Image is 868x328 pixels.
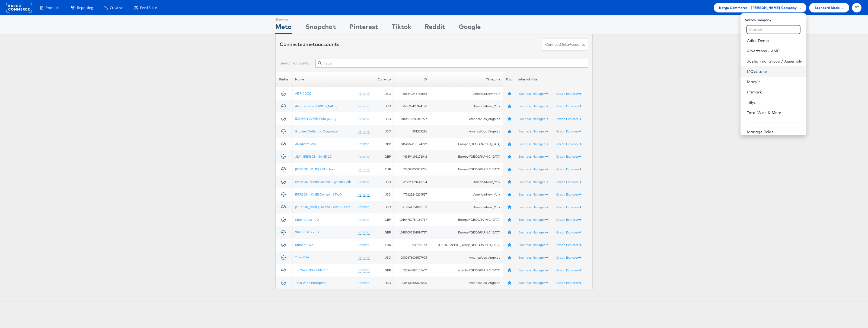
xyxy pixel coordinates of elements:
td: GBP [373,150,394,163]
a: Graph Explorer [556,243,581,247]
a: Macy's [747,79,802,85]
a: Primark [747,89,802,95]
a: Graph Explorer [556,154,581,158]
a: AE PM 2020 [295,91,311,95]
td: 1219341154873153 [394,201,430,213]
td: USD [373,176,394,188]
a: Graph Explorer [556,92,581,96]
td: 2900676003577905 [394,251,430,264]
a: (rename) [358,167,370,172]
input: Search [746,25,800,34]
div: Pinterest [349,22,378,34]
a: Graph Explorer [556,142,581,146]
td: [GEOGRAPHIC_DATA]/[GEOGRAPHIC_DATA] [430,239,503,251]
td: Europe/[GEOGRAPHIC_DATA] [430,163,503,176]
a: (rename) [358,230,370,235]
a: Jashanmal Group / Assembly [747,59,802,64]
a: (rename) [358,142,370,146]
a: (rename) [358,104,370,109]
a: StitcherAds - JD IE [295,230,322,234]
a: Graph Explorer [556,230,581,234]
th: Currency [373,72,394,87]
td: Atlantic/[GEOGRAPHIC_DATA] [430,264,503,277]
a: Graph Explorer [556,255,581,259]
span: Standard Mode [815,5,840,11]
th: Name [292,72,373,87]
td: America/Los_Angeles [430,277,503,289]
a: Graph Explorer [556,180,581,184]
a: Business Manager [518,154,548,158]
a: Business Manager [518,192,548,196]
td: USD [373,125,394,138]
td: USD [373,277,394,289]
td: Europe/[GEOGRAPHIC_DATA] [430,138,503,151]
td: 223898091642794 [394,176,430,188]
a: L'Occitane [747,69,802,74]
td: 472625240214517 [394,188,430,201]
a: (rename) [358,192,370,197]
a: (rename) [358,281,370,285]
div: Meta [275,22,292,34]
a: Business Manager [518,167,548,171]
td: GBP [373,138,394,151]
a: (rename) [358,243,370,247]
a: Total Wine & More [747,110,802,115]
td: USD [373,112,394,125]
a: (rename) [358,205,370,209]
td: 10154782784169717 [394,213,430,226]
a: [PERSON_NAME] Owned - Dynamic Ads [295,180,352,184]
span: PT [854,6,859,9]
span: meta [560,42,569,47]
a: (rename) [358,180,370,184]
span: Products [46,5,60,10]
th: ID [394,72,430,87]
td: America/New_York [430,188,503,201]
td: 323244895115657 [394,264,430,277]
a: JLP - [PERSON_NAME] 2.0 [295,154,331,158]
input: Filter [315,59,588,68]
a: Business Manager [518,104,548,108]
a: (rename) [358,91,370,96]
td: Europe/[GEOGRAPHIC_DATA] [430,226,503,239]
td: USD [373,188,394,201]
a: Albertsons - AMC [747,48,802,54]
a: Graph Explorer [556,192,581,196]
a: Stitcher Live [295,243,313,247]
a: [PERSON_NAME] Owned - STWD [295,192,342,196]
span: Kargo Commerce - [PERSON_NAME] Company [719,5,797,11]
a: (rename) [358,154,370,159]
a: Graph Explorer [556,281,581,285]
th: Timezone [430,72,503,87]
a: Business Manager [518,180,548,184]
a: (rename) [358,217,370,222]
td: 1004133309605220 [394,277,430,289]
span: meta [305,41,318,47]
a: Business Manager [518,129,548,133]
a: [PERSON_NAME] & BE - Trafic [295,167,336,171]
td: 443394196171042 [394,150,430,163]
a: Graph Explorer [556,167,581,171]
a: Graph Explorer [556,129,581,133]
td: 533583006812766 [394,163,430,176]
a: Graph Explorer [556,217,581,222]
td: USD [373,201,394,213]
td: America/Los_Angeles [430,112,503,125]
a: Adkit Demo [747,38,802,43]
td: 238786143 [394,239,430,251]
td: 10155095301594717 [394,226,430,239]
td: GBP [373,264,394,277]
div: Google [459,22,481,34]
div: Switch Company [745,15,806,22]
td: USD [373,100,394,113]
a: [DOMAIN_NAME] Retargeting [295,116,336,121]
td: America/Los_Angeles [430,125,503,138]
a: [PERSON_NAME] Owned - Test & Learn [295,205,350,209]
a: (rename) [358,255,370,260]
td: America/New_York [430,87,503,100]
a: Tillys DPA [295,255,309,259]
a: Business Manager [518,117,548,121]
span: Reporting [77,5,93,10]
a: Graph Explorer [556,268,581,272]
a: Business Manager [518,142,548,146]
td: EUR [373,239,394,251]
